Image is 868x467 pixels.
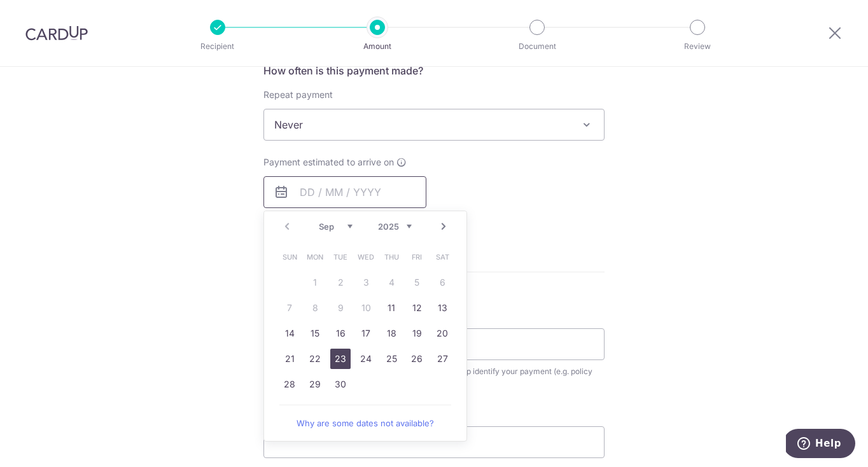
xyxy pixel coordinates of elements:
span: Sunday [279,247,300,267]
p: Recipient [171,40,265,53]
input: DD / MM / YYYY [263,176,426,208]
a: Next [436,219,451,234]
a: 30 [330,374,351,394]
label: Repeat payment [263,88,333,101]
span: Payment estimated to arrive on [263,156,394,169]
h5: How often is this payment made? [263,63,605,78]
a: 13 [432,298,452,318]
a: 23 [330,349,351,369]
p: Document [490,40,584,53]
span: Friday [407,247,427,267]
img: CardUp [25,25,88,41]
a: 11 [381,298,402,318]
a: 29 [305,374,325,394]
a: 27 [432,349,452,369]
a: 25 [381,349,402,369]
a: 12 [407,298,427,318]
span: Never [263,109,605,141]
span: Tuesday [330,247,351,267]
iframe: Opens a widget where you can find more information [786,429,855,461]
a: 17 [356,323,376,344]
a: 16 [330,323,351,344]
span: Saturday [432,247,452,267]
a: 24 [356,349,376,369]
span: Monday [305,247,325,267]
a: 20 [432,323,452,344]
a: 18 [381,323,402,344]
p: Review [650,40,745,53]
a: 28 [279,374,300,394]
a: 21 [279,349,300,369]
span: Never [264,109,604,140]
span: Thursday [381,247,402,267]
a: 22 [305,349,325,369]
p: Amount [330,40,424,53]
a: 14 [279,323,300,344]
a: Why are some dates not available? [279,410,451,436]
a: 26 [407,349,427,369]
a: 19 [407,323,427,344]
a: 15 [305,323,325,344]
span: Wednesday [356,247,376,267]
